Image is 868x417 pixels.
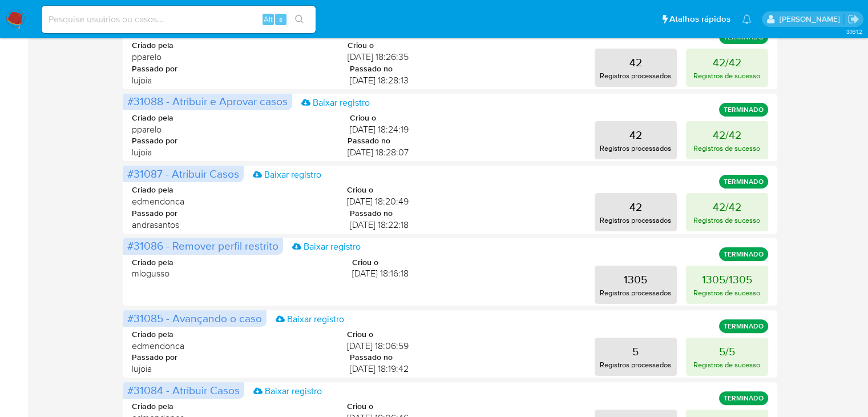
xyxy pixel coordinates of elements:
[42,12,316,27] input: Pesquise usuários ou casos...
[279,14,282,25] span: s
[779,14,843,25] p: matias.logusso@mercadopago.com.br
[264,14,273,25] span: Alt
[847,13,859,25] a: Sair
[742,14,752,24] a: Notificações
[669,13,730,25] span: Atalhos rápidos
[288,11,311,27] button: search-icon
[846,27,862,36] span: 3.161.2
